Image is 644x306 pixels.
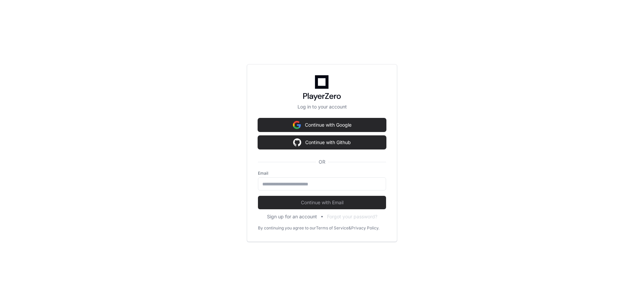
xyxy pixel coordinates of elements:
span: Continue with Email [258,199,386,206]
label: Email [258,171,386,176]
img: Sign in with google [293,136,301,149]
button: Sign up for an account [267,213,317,220]
a: Terms of Service [316,225,348,231]
div: By continuing you agree to our [258,225,316,231]
button: Continue with Google [258,118,386,132]
button: Forgot your password? [327,213,377,220]
img: Sign in with google [293,118,301,132]
a: Privacy Policy. [351,225,379,231]
div: & [348,225,351,231]
span: OR [316,159,328,165]
button: Continue with Email [258,196,386,209]
button: Continue with Github [258,136,386,149]
p: Log in to your account [258,103,386,110]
